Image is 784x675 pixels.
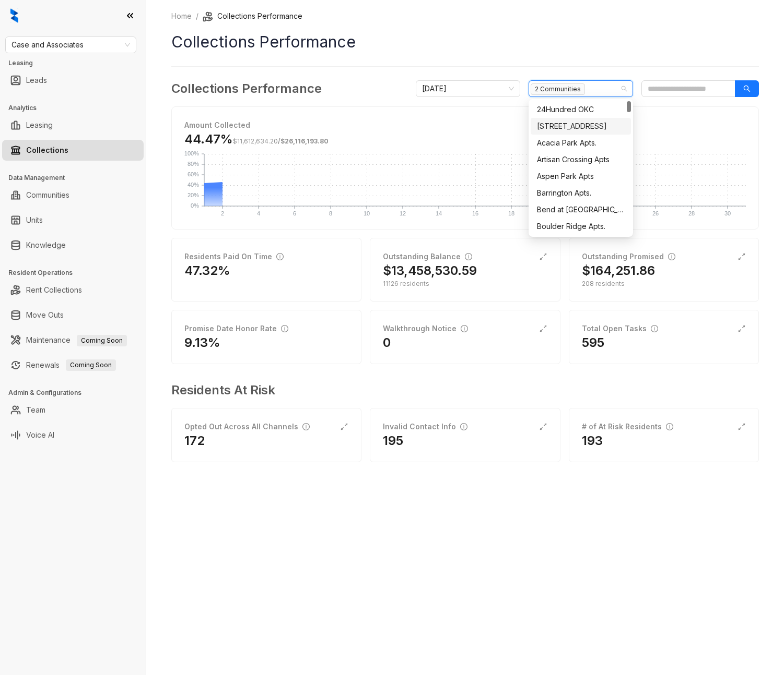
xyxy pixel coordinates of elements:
[531,83,585,95] span: 2 Communities
[276,253,284,260] span: info-circle
[2,115,144,136] li: Leasing
[539,324,547,333] span: expand-alt
[26,305,64,326] a: Move Outs
[364,210,370,216] text: 10
[26,140,68,161] a: Collections
[531,101,631,118] div: 24Hundred OKC
[2,330,144,351] li: Maintenance
[26,115,53,136] a: Leasing
[508,210,514,216] text: 18
[666,423,673,430] span: info-circle
[340,423,348,431] span: expand-alt
[436,210,442,216] text: 14
[10,8,18,23] img: logo
[2,305,144,326] li: Move Outs
[329,210,332,216] text: 8
[531,118,631,135] div: 97 North Oak
[26,280,82,300] a: Rent Collections
[472,210,478,216] text: 16
[383,334,391,351] h2: 0
[531,185,631,201] div: Barrington Apts.
[539,423,547,431] span: expand-alt
[738,423,746,431] span: expand-alt
[383,279,547,288] div: 11126 residents
[651,325,658,332] span: info-circle
[280,137,329,145] span: $26,116,193.80
[233,137,329,145] span: /
[184,432,205,449] h2: 172
[465,253,472,260] span: info-circle
[460,423,467,430] span: info-circle
[738,252,746,261] span: expand-alt
[188,161,199,167] text: 80%
[537,204,625,215] div: Bend at [GEOGRAPHIC_DATA]
[221,210,224,216] text: 2
[26,210,43,231] a: Units
[400,210,406,216] text: 12
[191,202,199,209] text: 0%
[738,324,746,333] span: expand-alt
[582,323,658,334] div: Total Open Tasks
[26,425,54,445] a: Voice AI
[11,37,130,53] span: Case and Associates
[184,262,230,279] h2: 47.32%
[652,210,659,216] text: 26
[184,334,220,351] h2: 9.13%
[537,104,625,115] div: 24Hundred OKC
[8,58,146,68] h3: Leasing
[537,187,625,199] div: Barrington Apts.
[8,103,146,113] h3: Analytics
[184,323,288,334] div: Promise Date Honor Rate
[537,120,625,132] div: [STREET_ADDRESS]
[171,79,322,98] h3: Collections Performance
[2,400,144,420] li: Team
[184,251,284,262] div: Residents Paid On Time
[537,137,625,149] div: Acacia Park Apts.
[582,262,655,279] h2: $164,251.86
[77,335,127,346] span: Coming Soon
[582,432,603,449] h2: 193
[8,268,146,278] h3: Resident Operations
[2,235,144,256] li: Knowledge
[188,182,199,188] text: 40%
[531,168,631,185] div: Aspen Park Apts
[171,381,751,400] h3: Residents At Risk
[531,201,631,218] div: Bend at New Road
[26,355,116,376] a: RenewalsComing Soon
[188,192,199,198] text: 20%
[26,185,69,206] a: Communities
[422,81,514,97] span: October 2025
[8,388,146,397] h3: Admin & Configurations
[171,30,759,54] h1: Collections Performance
[26,70,47,91] a: Leads
[383,432,403,449] h2: 195
[582,279,746,288] div: 208 residents
[2,70,144,91] li: Leads
[188,171,199,177] text: 60%
[2,185,144,206] li: Communities
[724,210,731,216] text: 30
[582,421,673,432] div: # of At Risk Residents
[26,235,66,256] a: Knowledge
[257,210,260,216] text: 4
[537,154,625,165] div: Artisan Crossing Apts
[302,423,310,430] span: info-circle
[531,135,631,151] div: Acacia Park Apts.
[582,334,604,351] h2: 595
[233,137,278,145] span: $11,612,634.20
[169,10,194,22] a: Home
[203,10,302,22] li: Collections Performance
[293,210,296,216] text: 6
[8,173,146,183] h3: Data Management
[668,253,675,260] span: info-circle
[743,85,751,92] span: search
[539,252,547,261] span: expand-alt
[184,131,329,148] h3: 44.47%
[184,150,199,156] text: 100%
[537,171,625,182] div: Aspen Park Apts
[383,262,477,279] h2: $13,458,530.59
[531,218,631,235] div: Boulder Ridge Apts.
[688,210,695,216] text: 28
[2,425,144,445] li: Voice AI
[383,421,467,432] div: Invalid Contact Info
